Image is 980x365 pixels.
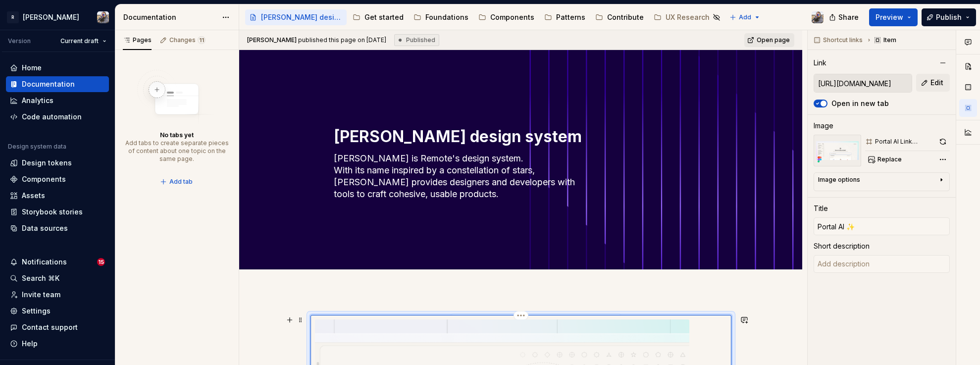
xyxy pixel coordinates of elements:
span: 11 [198,36,206,44]
a: Settings [6,303,109,319]
div: Data sources [22,223,68,233]
button: Replace [865,153,906,166]
span: Current draft [60,37,99,45]
div: Code automation [22,112,82,122]
div: Contribute [607,12,644,22]
a: Patterns [540,9,589,25]
div: Foundations [425,12,468,22]
span: Replace [877,156,902,163]
div: Notifications [22,257,67,267]
input: Add title [814,217,950,235]
div: Documentation [22,79,75,89]
span: Add tab [169,178,193,186]
button: Search ⌘K [6,270,109,286]
span: published this page on [DATE] [247,36,386,44]
a: Analytics [6,93,109,108]
a: Documentation [6,76,109,92]
div: Contact support [22,322,78,332]
div: Analytics [22,96,53,105]
a: Open page [744,33,794,47]
a: Invite team [6,287,109,303]
div: Invite team [22,290,60,300]
div: Components [22,174,66,184]
span: Edit [930,78,943,88]
span: Share [838,12,859,22]
button: Publish [922,8,976,26]
div: [PERSON_NAME] design system [261,12,343,22]
label: Open in new tab [831,99,889,108]
a: Foundations [410,9,472,25]
div: Assets [22,191,45,201]
div: Title [814,204,828,213]
div: Image [814,121,833,131]
div: Settings [22,306,51,316]
div: [PERSON_NAME] [23,12,79,22]
div: Short description [814,241,870,251]
a: UX Research [650,9,724,25]
div: Portal AI Link Artwork [875,138,934,146]
button: Shortcut links [811,33,867,47]
button: Share [824,8,865,26]
button: Add tab [157,175,197,189]
a: Components [474,9,538,25]
div: Published [394,34,439,46]
div: Version [8,37,31,45]
a: Home [6,60,109,76]
a: Assets [6,188,109,204]
div: Get started [364,12,404,22]
div: Components [490,12,534,22]
div: Link [814,58,826,68]
button: Image options [818,176,945,188]
a: Contribute [591,9,648,25]
button: R[PERSON_NAME]Ian [2,6,113,28]
a: Design tokens [6,155,109,171]
a: Code automation [6,109,109,125]
div: No tabs yet [160,131,194,139]
textarea: [PERSON_NAME] design system [332,125,706,149]
a: Components [6,171,109,187]
button: Help [6,336,109,352]
a: [PERSON_NAME] design system [245,9,347,25]
img: 05379692-ff88-40ba-b285-94433618f813.png [814,135,861,166]
div: Documentation [123,12,217,22]
div: Add tabs to create separate pieces of content about one topic on the same page. [125,139,229,163]
textarea: [PERSON_NAME] is Remote's design system. With its name inspired by a constellation of stars, [PER... [332,151,706,202]
div: Storybook stories [22,207,83,217]
span: Add [739,13,751,21]
div: Search ⌘K [22,273,59,283]
button: Contact support [6,319,109,335]
span: Preview [876,12,903,22]
a: Data sources [6,220,109,236]
span: [PERSON_NAME] [247,36,297,44]
div: Patterns [556,12,585,22]
div: Page tree [245,7,724,27]
span: 15 [97,258,105,266]
div: Design system data [8,143,66,151]
a: Storybook stories [6,204,109,220]
img: Ian [97,11,109,23]
div: Help [22,339,38,349]
div: Pages [123,36,152,44]
div: Design tokens [22,158,72,168]
span: Publish [936,12,962,22]
div: Image options [818,176,860,184]
div: UX Research [666,12,710,22]
div: Changes [169,36,206,44]
div: R [7,11,19,23]
img: Ian [812,11,824,23]
button: Notifications15 [6,254,109,270]
a: Get started [349,9,408,25]
button: Edit [916,74,950,92]
span: Shortcut links [823,36,863,44]
div: Home [22,63,42,73]
button: Current draft [56,34,111,48]
span: Open page [757,36,790,44]
button: Add [726,10,764,24]
button: Preview [869,8,918,26]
